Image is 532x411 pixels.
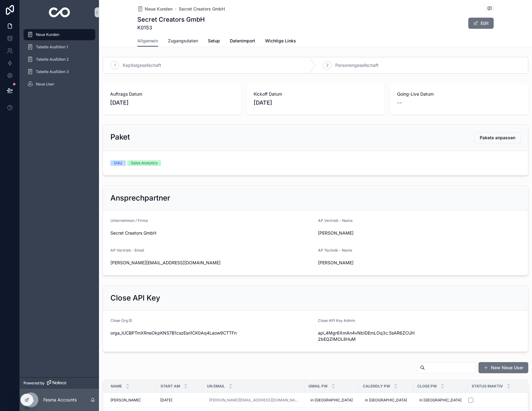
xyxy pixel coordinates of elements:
[472,384,503,389] span: Status Inaktiv
[208,38,220,44] span: Setup
[209,398,298,403] a: [PERSON_NAME][EMAIL_ADDRESS][DOMAIN_NAME]
[111,384,122,389] span: Name
[24,66,95,77] a: Tabelle Ausfüllen 3
[168,38,198,44] span: Zugangsdaten
[36,69,69,74] span: Tabelle Ausfüllen 3
[137,24,205,31] span: K0153
[397,98,402,107] span: --
[335,62,379,68] span: Personengesellschaft
[417,384,437,389] span: Close Pw
[363,384,390,389] span: Calendly Pw
[24,79,95,90] a: Neue User
[137,6,173,12] a: Neue Kunden
[110,132,130,142] h2: Paket
[110,318,132,323] span: Close Org ID
[318,260,417,266] span: [PERSON_NAME]
[131,160,157,166] div: Sales Analytics
[480,135,515,141] span: Pakete anpassen
[24,54,95,65] a: Tabelle Ausfüllen 2
[20,25,99,98] div: scrollable content
[110,98,234,107] span: [DATE]
[179,6,225,12] a: Secret Creators GmbH
[36,57,69,62] span: Tabelle Ausfüllen 2
[110,91,234,97] span: Auftrags Datum
[110,193,170,203] h2: Ansprechpartner
[137,15,205,24] h1: Secret Creators GmbH
[24,41,95,53] a: Tabelle Ausfüllen 1
[137,35,158,47] a: Allgemein
[417,395,464,405] a: in [GEOGRAPHIC_DATA]
[468,18,494,29] button: Edit
[308,395,355,405] a: in [GEOGRAPHIC_DATA]
[230,35,255,48] a: Datenimport
[161,384,180,389] span: Start am
[24,381,45,386] span: Powered by
[110,230,313,236] span: Secret Creators GmbH
[254,91,377,97] span: Kickoff Datum
[207,395,301,405] a: [PERSON_NAME][EMAIL_ADDRESS][DOMAIN_NAME]
[137,38,158,44] span: Allgemein
[208,35,220,48] a: Setup
[24,29,95,40] a: Neue Kunden
[110,248,144,253] span: AP Vertrieb - Email
[419,398,461,403] span: in [GEOGRAPHIC_DATA]
[397,91,521,97] span: Going-Live Datum
[311,398,353,403] span: in [GEOGRAPHIC_DATA]
[110,260,313,266] span: [PERSON_NAME][EMAIL_ADDRESS][DOMAIN_NAME]
[230,38,255,44] span: Datenimport
[308,384,328,389] span: Gmail Pw
[168,35,198,48] a: Zugangsdaten
[474,132,521,143] button: Pakete anpassen
[318,318,355,323] span: Close API Key Admin
[318,230,417,236] span: [PERSON_NAME]
[265,38,296,44] span: Wichtige Links
[145,6,173,12] span: Neue Kunden
[36,45,68,50] span: Tabelle Ausfüllen 1
[363,395,410,405] a: in [GEOGRAPHIC_DATA]
[318,218,353,223] span: AP Vertrieb - Name
[110,218,148,223] span: Unternehmen / Firma
[160,398,199,403] a: [DATE]
[160,398,172,403] span: [DATE]
[36,82,54,87] span: Neue User
[49,7,70,17] img: App logo
[110,293,160,303] h2: Close API Key
[207,384,225,389] span: UN Email
[318,330,417,342] span: api_4Mgr6XmAn4vNbIDEmLOq3c.5sAR6ZCUH2bEQZIMOL8HuM
[265,35,296,48] a: Wichtige Links
[318,248,352,253] span: AP Technik - Name
[254,98,377,107] span: [DATE]
[20,377,99,389] a: Powered by
[114,63,116,68] span: 1
[114,160,122,166] div: D4U
[365,398,407,403] span: in [GEOGRAPHIC_DATA]
[478,362,528,373] button: New Neue User
[110,330,313,336] span: orga_IUCBPTmXRneOkpKNS7B1cszEsn1CK0Aq4Laow9CTTFn
[110,398,153,403] a: [PERSON_NAME]
[123,62,161,68] span: Kapitalgesellschaft
[326,63,328,68] span: 2
[43,397,77,403] p: Fesma Accounts
[110,398,140,403] span: [PERSON_NAME]
[36,32,59,37] span: Neue Kunden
